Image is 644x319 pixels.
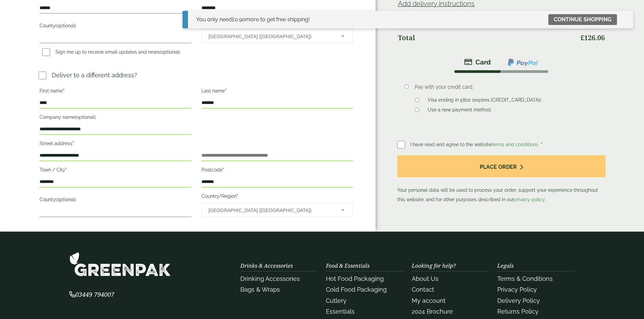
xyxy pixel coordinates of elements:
a: Cold Food Packaging [326,286,387,293]
a: About Us [412,275,438,282]
label: Street address [40,139,191,150]
a: Hot Food Packaging [326,275,384,282]
label: Sign me up to receive email updates and news [40,49,183,57]
label: Last name [201,86,353,98]
span: (optional) [160,49,180,55]
a: Privacy Policy [497,286,537,293]
label: Company name [40,112,191,124]
span: (optional) [75,114,96,120]
label: County [40,21,191,32]
a: Cutlery [326,297,347,304]
a: 2024 Brochure [412,308,453,315]
a: privacy policy [514,197,545,202]
th: Total [398,29,575,46]
abbr: required [541,142,543,147]
bdi: 126.06 [580,33,605,42]
a: Drinking Accessories [240,275,300,282]
img: ppcp-gateway.png [507,58,539,67]
abbr: required [63,88,65,94]
abbr: required [65,167,67,172]
abbr: required [222,167,224,172]
a: Delivery Policy [497,297,540,304]
span: United Kingdom (UK) [209,203,332,217]
label: Town / City [40,165,191,177]
label: First name [40,86,191,98]
span: 03449 794007 [69,290,114,298]
input: Sign me up to receive email updates and news(optional) [42,48,50,56]
span: (optional) [55,197,76,202]
a: Continue shopping [548,14,617,25]
a: Terms & Conditions [497,275,553,282]
span: 0.90 [232,16,245,23]
span: United Kingdom (UK) [209,29,332,44]
abbr: required [72,141,74,146]
img: stripe.png [464,58,491,66]
a: 03449 794007 [69,292,114,298]
div: You only need more to get free shipping! [196,16,310,24]
span: I have read and agree to the website [410,142,540,147]
span: Country/Region [201,29,353,43]
a: Bags & Wraps [240,286,280,293]
span: Country/Region [201,203,353,217]
p: Deliver to a different address? [52,71,137,80]
a: Contact [412,286,434,293]
label: Use a new payment method [425,107,494,114]
a: Returns Policy [497,308,539,315]
p: Your personal data will be used to process your order, support your experience throughout this we... [397,155,605,204]
label: Postcode [201,165,353,177]
span: £ [232,16,235,23]
abbr: required [225,88,226,94]
a: My account [412,297,446,304]
button: Place order [397,155,605,177]
label: County [40,195,191,206]
label: Visa ending in 5820 (expires [CREDIT_CARD_DATA]) [425,97,544,105]
span: £ [580,33,584,42]
a: terms and conditions [492,142,538,147]
abbr: required [237,193,238,199]
img: GreenPak Supplies [69,252,171,276]
span: (optional) [55,23,76,28]
a: Essentials [326,308,355,315]
p: Pay with your credit card. [415,83,595,91]
label: Country/Region [201,191,353,203]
